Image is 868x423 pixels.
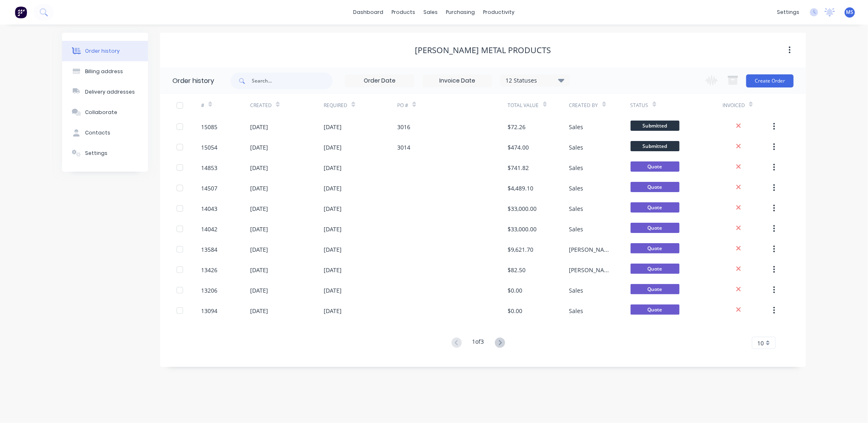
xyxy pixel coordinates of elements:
div: Sales [569,204,584,213]
div: 13094 [201,307,217,315]
div: purchasing [442,6,479,18]
div: $474.00 [508,143,529,152]
div: $82.50 [508,266,526,274]
div: [PERSON_NAME] Metal Products [415,45,551,55]
div: 13206 [201,286,217,295]
div: productivity [479,6,519,18]
span: Quote [631,202,680,213]
span: Quote [631,161,680,172]
div: settings [773,6,803,18]
a: dashboard [349,6,388,18]
div: Contacts [85,129,110,137]
div: Delivery addresses [85,88,135,96]
div: Sales [569,307,584,315]
div: $0.00 [508,286,523,295]
div: [DATE] [250,204,268,213]
button: Collaborate [62,102,148,123]
div: $9,621.70 [508,245,534,254]
button: Delivery addresses [62,82,148,102]
div: Total Value [508,102,539,109]
div: [DATE] [324,123,342,131]
span: Submitted [631,121,680,131]
input: Order Date [345,75,414,87]
div: $72.26 [508,123,526,131]
input: Search... [252,73,333,89]
span: Quote [631,182,680,192]
div: [DATE] [250,143,268,152]
div: products [388,6,420,18]
div: [PERSON_NAME] [569,266,614,274]
div: $741.82 [508,163,529,172]
span: Submitted [631,141,680,151]
div: 13584 [201,245,217,254]
div: [DATE] [324,225,342,233]
button: Create Order [746,74,794,87]
div: Created By [569,102,598,109]
div: 14042 [201,225,217,233]
span: Quote [631,284,680,294]
div: [DATE] [250,225,268,233]
div: [DATE] [324,204,342,213]
div: 14043 [201,204,217,213]
div: 15085 [201,123,217,131]
div: Sales [569,123,584,131]
div: [DATE] [324,307,342,315]
span: Quote [631,243,680,253]
div: 14507 [201,184,217,192]
div: [DATE] [250,123,268,131]
img: Factory [15,6,27,18]
button: Settings [62,143,148,163]
div: # [201,94,250,116]
div: Created [250,102,272,109]
div: Invoiced [723,94,772,116]
div: 3014 [397,143,410,152]
div: # [201,102,204,109]
div: Invoiced [723,102,745,109]
div: Billing address [85,68,123,75]
div: 13426 [201,266,217,274]
div: Sales [569,184,584,192]
div: [DATE] [250,184,268,192]
input: Invoice Date [423,75,492,87]
div: [DATE] [250,266,268,274]
span: MS [846,9,854,16]
div: Created [250,94,324,116]
span: 10 [757,339,764,347]
div: Collaborate [85,109,117,116]
button: Order history [62,41,148,61]
div: Order history [85,47,120,55]
div: 1 of 3 [472,337,484,349]
div: [DATE] [250,286,268,295]
div: [DATE] [250,245,268,254]
div: [DATE] [324,143,342,152]
div: $33,000.00 [508,225,537,233]
div: Settings [85,150,107,157]
div: [DATE] [250,163,268,172]
div: Sales [569,163,584,172]
div: sales [420,6,442,18]
div: Created By [569,94,631,116]
div: [PERSON_NAME] [569,245,614,254]
button: Billing address [62,61,148,82]
div: Sales [569,286,584,295]
div: PO # [397,94,508,116]
div: Sales [569,143,584,152]
div: Total Value [508,94,569,116]
div: [DATE] [324,163,342,172]
span: Quote [631,223,680,233]
span: Quote [631,304,680,315]
div: 14853 [201,163,217,172]
div: Order history [172,76,214,86]
div: 15054 [201,143,217,152]
div: 3016 [397,123,410,131]
div: 12 Statuses [501,76,569,85]
div: [DATE] [324,184,342,192]
div: Status [631,94,723,116]
span: Quote [631,264,680,274]
div: $0.00 [508,307,523,315]
div: [DATE] [324,245,342,254]
div: Status [631,102,649,109]
div: Required [324,102,347,109]
button: Contacts [62,123,148,143]
div: $33,000.00 [508,204,537,213]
